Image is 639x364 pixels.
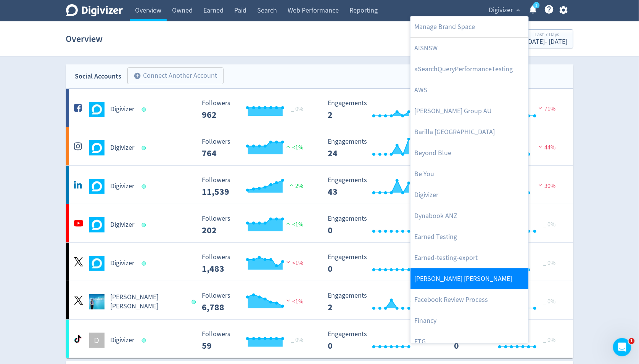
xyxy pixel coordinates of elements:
[410,80,528,101] a: AWS
[410,184,528,205] a: Digivizer
[410,122,528,143] a: Barilla [GEOGRAPHIC_DATA]
[410,226,528,247] a: Earned Testing
[410,59,528,80] a: aSearchQueryPerformanceTesting
[410,289,528,310] a: Facebook Review Process
[410,205,528,226] a: Dynabook ANZ
[410,16,528,37] a: Manage Brand Space
[629,338,635,344] span: 1
[410,331,528,352] a: FTG
[410,310,528,331] a: Financy
[410,143,528,164] a: Beyond Blue
[410,38,528,59] a: AISNSW
[410,268,528,289] a: [PERSON_NAME] [PERSON_NAME]
[410,164,528,184] a: Be You
[613,338,631,356] iframe: Intercom live chat
[410,101,528,122] a: [PERSON_NAME] Group AU
[410,247,528,268] a: Earned-testing-export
